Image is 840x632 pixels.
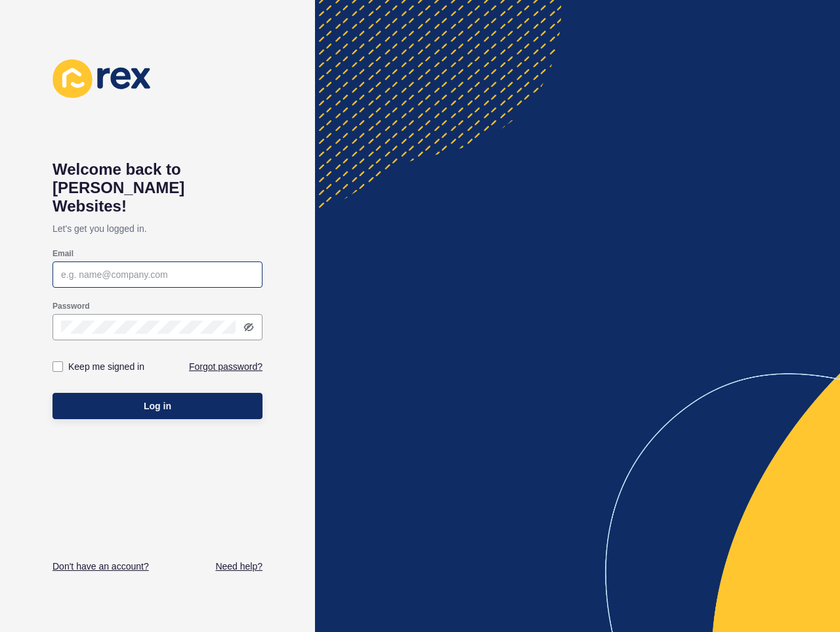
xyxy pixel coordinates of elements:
a: Forgot password? [189,360,262,373]
a: Don't have an account? [52,560,149,573]
button: Log in [52,393,262,419]
label: Keep me signed in [68,360,144,373]
h1: Welcome back to [PERSON_NAME] Websites! [52,160,262,215]
input: e.g. name@company.com [61,268,254,281]
label: Email [52,248,73,259]
label: Password [52,301,90,311]
span: Log in [144,399,171,413]
p: Let's get you logged in. [52,215,262,242]
a: Need help? [215,560,262,573]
